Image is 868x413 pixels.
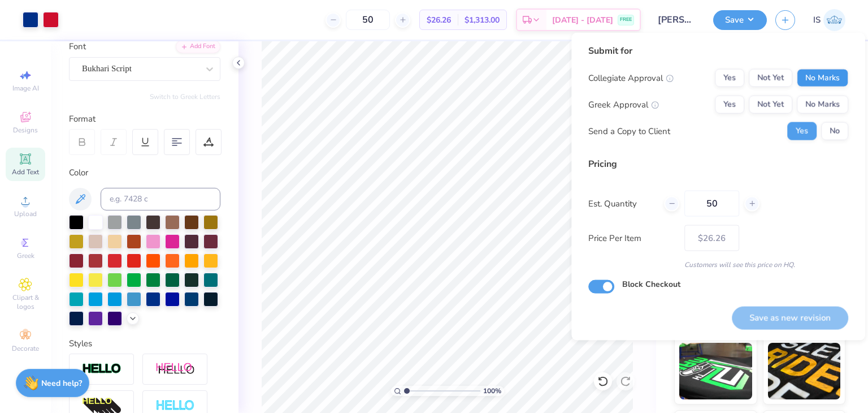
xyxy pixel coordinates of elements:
button: No Marks [797,96,848,114]
span: 100 % [483,386,501,396]
span: $1,313.00 [465,14,500,26]
input: e.g. 7428 c [101,188,220,210]
div: Collegiate Approval [588,71,674,84]
button: No Marks [797,69,848,87]
img: Metallic & Glitter Ink [768,343,841,399]
button: Switch to Greek Letters [150,92,220,101]
span: IS [813,14,821,27]
img: Neon Ink [679,343,752,399]
input: Untitled Design [649,8,705,31]
div: Greek Approval [588,98,659,111]
img: Ishita Singh [823,9,845,31]
div: Add Font [176,40,220,53]
button: Save [713,10,767,30]
div: Pricing [588,157,848,171]
span: Upload [14,209,37,218]
span: Decorate [12,344,39,353]
img: Shadow [155,362,195,376]
div: Customers will see this price on HQ. [588,260,848,270]
img: Negative Space [155,399,195,412]
input: – – [684,191,739,217]
span: [DATE] - [DATE] [552,14,613,26]
label: Est. Quantity [588,197,656,210]
label: Price Per Item [588,231,676,244]
label: Block Checkout [622,278,680,290]
button: Not Yet [749,69,792,87]
span: FREE [620,16,632,24]
span: $26.26 [427,14,451,26]
span: Image AI [12,84,39,93]
label: Font [69,40,86,53]
span: Clipart & logos [6,293,45,311]
a: IS [813,9,845,31]
img: Stroke [82,363,121,376]
strong: Need help? [41,378,82,389]
button: No [821,122,848,140]
div: Submit for [588,44,848,58]
button: Yes [715,96,744,114]
div: Send a Copy to Client [588,124,670,137]
div: Color [69,166,220,179]
button: Yes [787,122,817,140]
span: Designs [13,126,38,135]
div: Styles [69,337,220,350]
span: Add Text [12,167,39,177]
button: Yes [715,69,744,87]
button: Not Yet [749,96,792,114]
div: Format [69,113,222,126]
span: Greek [17,251,34,260]
input: – – [346,10,390,30]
